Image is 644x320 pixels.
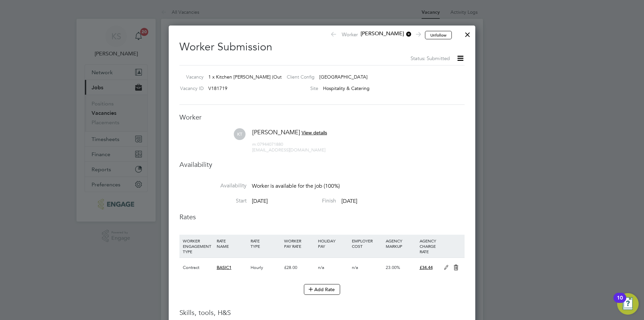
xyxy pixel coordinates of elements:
div: Hourly [249,258,283,277]
span: [EMAIL_ADDRESS][DOMAIN_NAME] [252,147,325,153]
label: Availability [179,182,247,189]
span: [PERSON_NAME] [358,30,412,38]
span: Worker is available for the job (100%) [252,183,340,189]
span: n/a [352,265,358,270]
h2: Worker Submission [179,35,465,62]
div: £28.00 [282,258,316,277]
span: KT [234,128,246,140]
span: [PERSON_NAME] [252,128,300,136]
span: Hospitality & Catering [323,85,370,91]
span: 07944071880 [252,141,283,147]
div: Contract [181,258,215,277]
span: Status: Submitted [411,55,450,61]
label: Start [179,197,247,204]
span: 23.00% [386,265,400,270]
h3: Rates [179,213,465,221]
button: Add Rate [304,284,340,295]
label: Client Config [281,74,315,80]
div: RATE TYPE [249,235,283,252]
div: WORKER PAY RATE [282,235,316,252]
div: EMPLOYER COST [350,235,384,252]
label: Vacancy [177,74,204,80]
button: Unfollow [425,31,452,40]
label: Finish [269,197,336,204]
span: View details [302,130,327,136]
div: HOLIDAY PAY [316,235,350,252]
span: n/a [318,265,324,270]
label: Site [281,85,318,91]
button: Open Resource Center, 10 new notifications [617,293,639,315]
span: m: [252,141,257,147]
h3: Availability [179,160,465,169]
span: 1 x Kitchen [PERSON_NAME] (Outer) [208,74,287,80]
label: Vacancy ID [177,85,204,91]
div: RATE NAME [215,235,249,252]
span: [DATE] [341,198,357,204]
div: AGENCY CHARGE RATE [418,235,440,258]
span: BASIC1 [217,265,231,270]
div: AGENCY MARKUP [384,235,418,252]
h3: Skills, tools, H&S [179,308,465,317]
div: 10 [617,298,623,307]
span: [GEOGRAPHIC_DATA] [319,74,368,80]
h3: Worker [179,113,465,122]
span: V181719 [208,85,227,91]
div: WORKER ENGAGEMENT TYPE [181,235,215,258]
span: [DATE] [252,198,268,204]
span: Worker [330,30,420,40]
span: £34.44 [420,265,433,270]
